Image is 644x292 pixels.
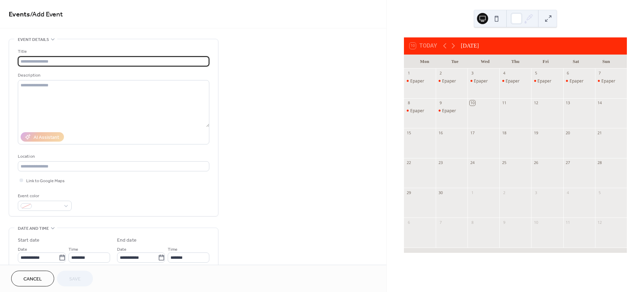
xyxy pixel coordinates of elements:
[601,78,615,84] div: Epaper
[470,130,475,135] div: 17
[406,160,411,165] div: 22
[410,108,424,114] div: Epaper
[470,160,475,165] div: 24
[461,42,479,50] div: [DATE]
[410,55,440,69] div: Mon
[530,55,561,69] div: Fri
[18,72,208,79] div: Description
[597,100,602,106] div: 14
[565,160,571,165] div: 27
[438,220,443,225] div: 7
[533,130,538,135] div: 19
[18,153,208,160] div: Location
[565,190,571,195] div: 4
[438,71,443,76] div: 2
[499,78,531,84] div: Epaper
[442,78,456,84] div: Epaper
[597,71,602,76] div: 7
[533,190,538,195] div: 3
[506,78,520,84] div: Epaper
[18,192,70,200] div: Event color
[470,55,500,69] div: Wed
[597,160,602,165] div: 28
[470,220,475,225] div: 8
[500,55,531,69] div: Thu
[501,160,507,165] div: 25
[26,177,65,185] span: Link to Google Maps
[117,237,137,244] div: End date
[561,55,591,69] div: Sat
[406,100,411,106] div: 8
[440,55,470,69] div: Tue
[474,78,488,84] div: Epaper
[30,8,63,21] span: / Add Event
[591,55,621,69] div: Sun
[565,220,571,225] div: 11
[438,100,443,106] div: 9
[18,225,49,232] span: Date and time
[570,78,584,84] div: Epaper
[533,71,538,76] div: 5
[501,220,507,225] div: 9
[406,71,411,76] div: 1
[18,246,27,253] span: Date
[18,237,39,244] div: Start date
[9,8,30,21] a: Events
[533,220,538,225] div: 10
[501,190,507,195] div: 2
[533,160,538,165] div: 26
[438,130,443,135] div: 16
[470,100,475,106] div: 10
[117,246,126,253] span: Date
[565,100,571,106] div: 13
[501,130,507,135] div: 18
[168,246,178,253] span: Time
[470,190,475,195] div: 1
[537,78,551,84] div: Epaper
[406,130,411,135] div: 15
[501,100,507,106] div: 11
[404,108,436,114] div: Epaper
[438,160,443,165] div: 23
[595,78,627,84] div: Epaper
[11,271,54,286] button: Cancel
[438,190,443,195] div: 30
[563,78,595,84] div: Epaper
[436,78,468,84] div: Epaper
[68,246,78,253] span: Time
[468,78,499,84] div: Epaper
[436,108,468,114] div: Epaper
[470,71,475,76] div: 3
[597,130,602,135] div: 21
[501,71,507,76] div: 4
[18,48,208,55] div: Title
[597,190,602,195] div: 5
[565,130,571,135] div: 20
[406,190,411,195] div: 29
[565,71,571,76] div: 6
[597,220,602,225] div: 12
[531,78,563,84] div: Epaper
[23,276,42,283] span: Cancel
[442,108,456,114] div: Epaper
[18,36,49,43] span: Event details
[533,100,538,106] div: 12
[404,78,436,84] div: Epaper
[410,78,424,84] div: Epaper
[406,220,411,225] div: 6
